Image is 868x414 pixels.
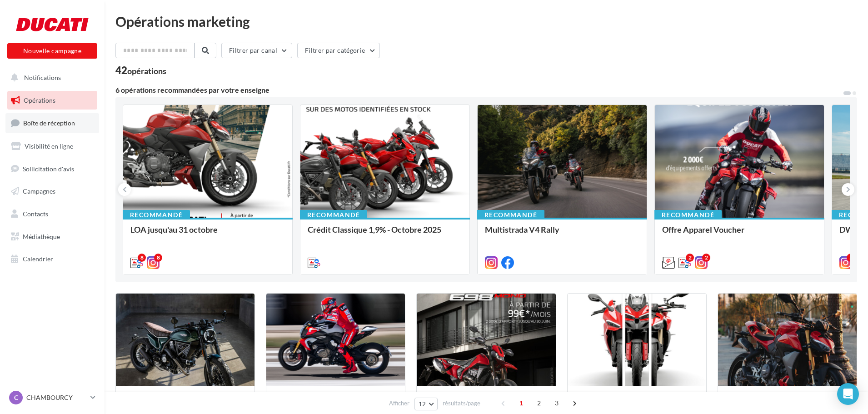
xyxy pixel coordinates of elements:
[419,400,426,408] span: 12
[123,210,190,220] div: Recommandé
[514,396,529,410] span: 1
[5,113,99,133] a: Boîte de réception
[7,389,97,406] a: C CHAMBOURCY
[308,225,462,243] div: Crédit Classique 1,9% - Octobre 2025
[297,43,380,58] button: Filtrer par catégorie
[127,67,166,75] div: opérations
[115,15,857,28] div: Opérations marketing
[662,225,817,243] div: Offre Apparel Voucher
[115,65,166,75] div: 42
[115,86,843,94] div: 6 opérations recommandées par votre enseigne
[549,396,564,410] span: 3
[5,91,99,110] a: Opérations
[14,393,18,402] span: C
[5,160,99,179] a: Sollicitation d'avis
[25,142,73,150] span: Visibilité en ligne
[23,119,75,127] span: Boîte de réception
[23,187,55,195] span: Campagnes
[26,393,87,402] p: CHAMBOURCY
[5,205,99,224] a: Contacts
[154,254,162,262] div: 8
[24,96,55,104] span: Opérations
[477,210,544,220] div: Recommandé
[686,254,694,262] div: 2
[414,398,438,410] button: 12
[5,249,99,269] a: Calendrier
[532,396,546,410] span: 2
[702,254,710,262] div: 2
[221,43,292,58] button: Filtrer par canal
[300,210,367,220] div: Recommandé
[389,399,409,408] span: Afficher
[138,254,146,262] div: 8
[443,399,480,408] span: résultats/page
[654,210,722,220] div: Recommandé
[5,68,95,87] button: Notifications
[7,43,97,59] button: Nouvelle campagne
[23,233,60,240] span: Médiathèque
[130,225,285,243] div: LOA jusqu'au 31 octobre
[23,210,48,218] span: Contacts
[837,383,859,405] div: Open Intercom Messenger
[24,74,61,81] span: Notifications
[847,254,855,262] div: 5
[23,255,53,263] span: Calendrier
[23,165,74,172] span: Sollicitation d'avis
[5,137,99,156] a: Visibilité en ligne
[485,225,639,243] div: Multistrada V4 Rally
[5,182,99,201] a: Campagnes
[5,227,99,246] a: Médiathèque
